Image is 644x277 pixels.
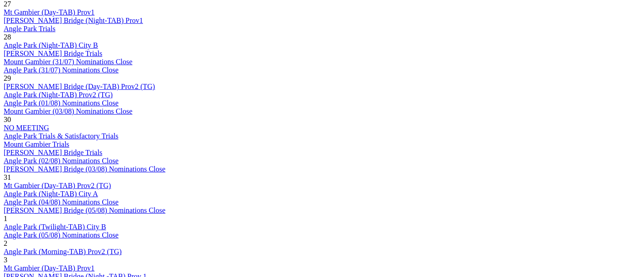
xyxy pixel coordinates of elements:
[4,165,165,173] a: [PERSON_NAME] Bridge (03/08) Nominations Close
[4,206,165,214] a: [PERSON_NAME] Bridge (05/08) Nominations Close
[4,264,94,272] a: Mt Gambier (Day-TAB) Prov1
[4,50,102,57] a: [PERSON_NAME] Bridge Trials
[4,83,155,90] a: [PERSON_NAME] Bridge (Day-TAB) Prov2 (TG)
[4,182,111,189] a: Mt Gambier (Day-TAB) Prov2 (TG)
[4,33,11,41] span: 28
[4,223,106,231] a: Angle Park (Twilight-TAB) City B
[4,256,7,264] span: 3
[4,248,121,255] a: Angle Park (Morning-TAB) Prov2 (TG)
[4,8,94,16] a: Mt Gambier (Day-TAB) Prov1
[4,190,98,198] a: Angle Park (Night-TAB) City A
[4,17,143,24] a: [PERSON_NAME] Bridge (Night-TAB) Prov1
[4,99,119,107] a: Angle Park (01/08) Nominations Close
[4,124,49,132] a: NO MEETING
[4,239,7,247] span: 2
[4,74,11,82] span: 29
[4,231,119,239] a: Angle Park (05/08) Nominations Close
[4,66,119,74] a: Angle Park (31/07) Nominations Close
[4,157,119,165] a: Angle Park (02/08) Nominations Close
[4,58,132,66] a: Mount Gambier (31/07) Nominations Close
[4,116,11,123] span: 30
[4,25,55,33] a: Angle Park Trials
[4,149,102,156] a: [PERSON_NAME] Bridge Trials
[4,173,11,181] span: 31
[4,132,118,140] a: Angle Park Trials & Satisfactory Trials
[4,198,119,206] a: Angle Park (04/08) Nominations Close
[4,107,132,115] a: Mount Gambier (03/08) Nominations Close
[4,91,113,99] a: Angle Park (Night-TAB) Prov2 (TG)
[4,215,7,222] span: 1
[4,41,98,49] a: Angle Park (Night-TAB) City B
[4,140,69,148] a: Mount Gambier Trials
